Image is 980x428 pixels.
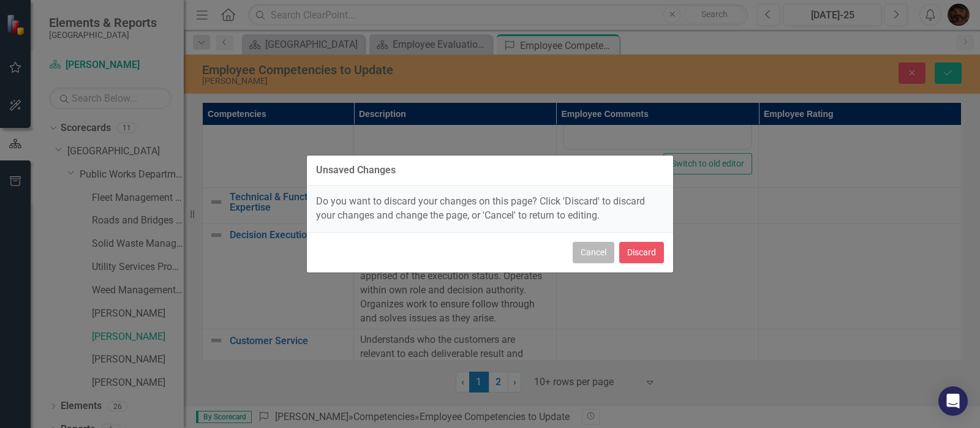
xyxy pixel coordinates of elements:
[316,165,396,176] div: Unsaved Changes
[573,242,614,263] button: Cancel
[938,386,968,416] div: Open Intercom Messenger
[619,242,664,263] button: Discard
[3,3,184,32] p: I try to do all projects at the lowest cost possible and still get a quality result.
[307,186,673,232] div: Do you want to discard your changes on this page? Click 'Discard' to discard your changes and cha...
